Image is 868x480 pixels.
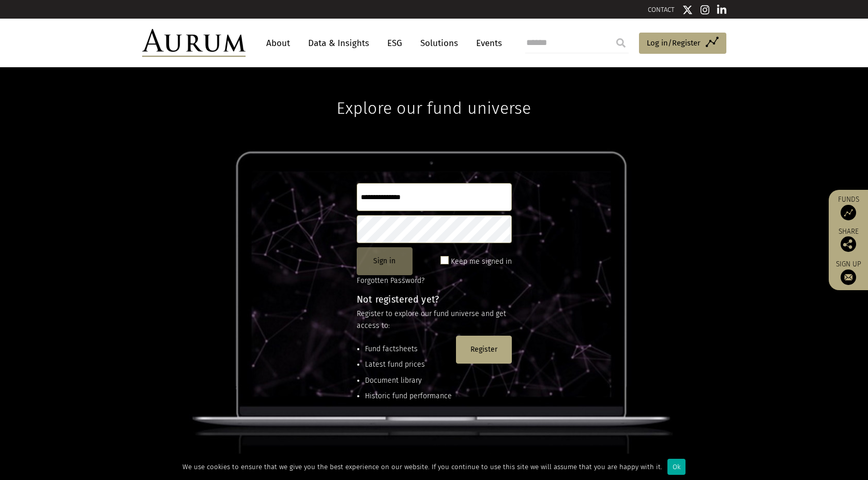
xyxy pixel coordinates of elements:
li: Fund factsheets [365,343,452,355]
li: Document library [365,375,452,386]
img: Instagram icon [701,5,710,15]
img: Twitter icon [682,5,693,15]
a: About [261,34,295,53]
div: Ok [667,459,686,475]
input: Submit [611,33,631,53]
div: Share [834,228,863,252]
img: Sign up to our newsletter [841,269,856,285]
img: Access Funds [841,205,856,220]
button: Register [456,336,512,364]
p: Register to explore our fund universe and get access to: [357,308,512,332]
a: Log in/Register [639,33,726,54]
h4: Not registered yet? [357,295,512,304]
a: Events [471,34,502,53]
li: Latest fund prices [365,359,452,370]
img: Aurum [142,29,246,57]
a: ESG [382,34,407,53]
label: Keep me signed in [451,256,512,268]
a: Solutions [415,34,463,53]
a: CONTACT [648,6,675,13]
img: Linkedin icon [717,5,726,15]
h1: Explore our fund universe [337,67,531,118]
img: Share this post [841,236,856,252]
button: Sign in [357,247,413,275]
a: Data & Insights [303,34,374,53]
span: Log in/Register [647,37,701,49]
li: Historic fund performance [365,391,452,402]
a: Funds [834,195,863,220]
a: Sign up [834,260,863,285]
a: Forgotten Password? [357,276,424,285]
